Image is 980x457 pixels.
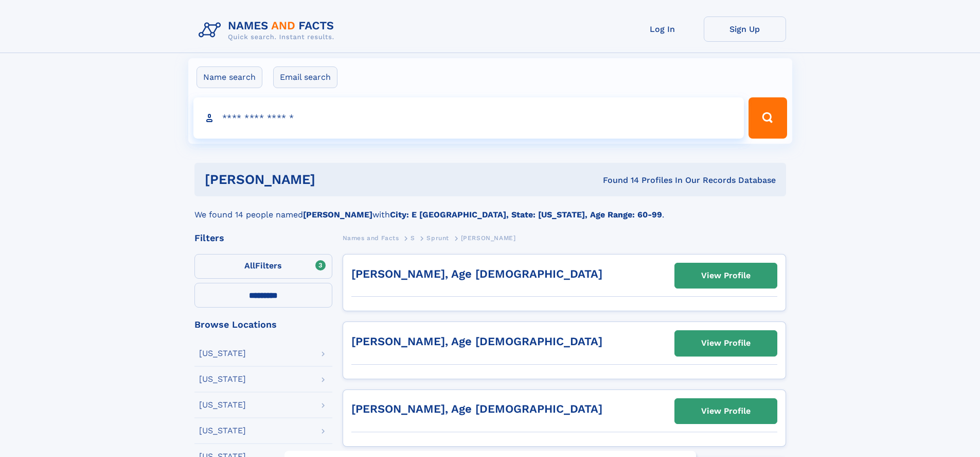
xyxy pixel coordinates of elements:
a: [PERSON_NAME], Age [DEMOGRAPHIC_DATA] [351,402,602,415]
label: Name search [197,66,262,88]
img: Logo Names and Facts [194,16,343,44]
a: Sign Up [704,16,786,42]
h1: [PERSON_NAME] [205,173,459,186]
div: [US_STATE] [199,375,246,383]
b: City: E [GEOGRAPHIC_DATA], State: [US_STATE], Age Range: 60-99 [390,210,662,219]
input: search input [193,97,744,139]
a: View Profile [675,331,777,356]
span: [PERSON_NAME] [461,234,516,242]
button: Search Button [749,97,787,139]
b: [PERSON_NAME] [303,210,372,219]
div: View Profile [701,331,751,355]
a: View Profile [675,399,777,424]
div: Found 14 Profiles In Our Records Database [459,175,776,186]
a: Sprunt [426,231,449,244]
div: Browse Locations [194,320,332,329]
div: [US_STATE] [199,401,246,409]
span: All [244,261,255,270]
div: Filters [194,233,332,243]
a: Names and Facts [343,231,399,244]
div: [US_STATE] [199,427,246,435]
label: Filters [194,254,332,279]
div: [US_STATE] [199,349,246,358]
a: Log In [621,16,704,42]
a: [PERSON_NAME], Age [DEMOGRAPHIC_DATA] [351,267,602,280]
a: View Profile [675,263,777,288]
label: Email search [273,66,337,88]
div: View Profile [701,399,751,423]
span: S [411,234,415,242]
a: S [411,231,415,244]
a: [PERSON_NAME], Age [DEMOGRAPHIC_DATA] [351,335,602,348]
div: View Profile [701,264,751,287]
span: Sprunt [426,234,449,242]
div: We found 14 people named with . [194,196,786,221]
